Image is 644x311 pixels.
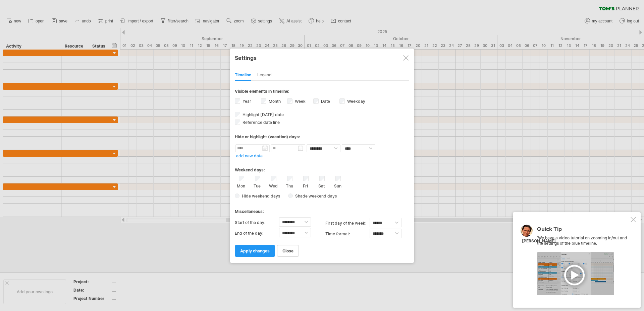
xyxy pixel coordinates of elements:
label: Time format: [325,229,370,239]
span: Reference date line [241,120,280,125]
a: close [277,245,299,257]
label: Fri [301,182,310,188]
label: Week [293,99,306,104]
div: 'We have a video tutorial on zooming in/out and the settings of the blue timeline. [537,226,629,295]
div: Miscellaneous: [235,203,409,216]
label: Year [241,99,251,104]
div: Quick Tip [537,226,629,235]
span: apply changes [240,248,270,253]
span: Shade weekend days [293,193,337,199]
label: Mon [237,182,245,188]
div: Hide or highlight (vacation) days: [235,134,409,139]
span: Highlight [DATE] date [241,112,284,117]
a: apply changes [235,245,275,257]
div: [PERSON_NAME] [522,238,556,244]
label: Start of the day: [235,217,279,228]
div: Legend [257,70,272,81]
div: Weekend days: [235,161,409,174]
label: Weekday [346,99,365,104]
label: Month [267,99,281,104]
span: Hide weekend days [239,193,280,199]
label: Sun [333,182,342,188]
label: Tue [253,182,261,188]
a: add new date [236,153,263,158]
label: Date [320,99,330,104]
span: close [282,248,293,253]
div: Visible elements in timeline: [235,89,409,96]
label: first day of the week: [325,218,370,229]
div: Timeline [235,70,251,81]
label: Wed [269,182,277,188]
label: Thu [285,182,293,188]
label: Sat [317,182,326,188]
div: Settings [235,52,409,64]
label: End of the day: [235,228,279,239]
